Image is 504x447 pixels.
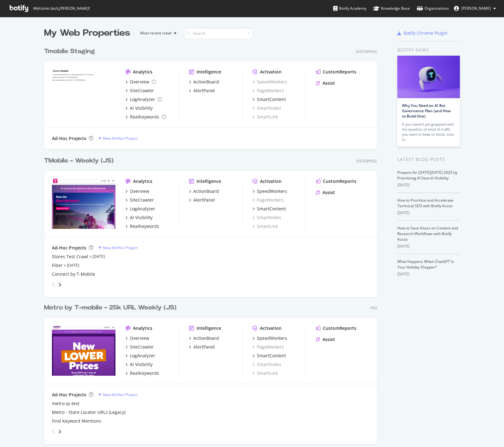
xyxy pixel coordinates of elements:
button: Most recent crawl [135,28,179,38]
div: SmartContent [257,96,286,103]
div: Activation [260,178,282,184]
a: LogAnalyzer [125,206,155,212]
a: RealKeywords [125,114,166,120]
a: Assist [316,80,335,86]
div: AI Visibility [130,214,153,221]
a: SmartLink [252,114,278,120]
div: ActionBoard [193,188,219,194]
img: Why You Need an AI Bot Governance Plan (and How to Build One) [397,56,460,98]
div: New Ad-Hoc Project [103,245,138,250]
div: SmartContent [257,353,286,359]
div: AI Visibility [130,361,153,368]
span: Welcome back, [PERSON_NAME] ! [33,6,89,11]
div: TMobile - Weekly (JS) [44,156,114,165]
a: SpeedWorkers [252,335,287,341]
div: [DATE] [397,182,460,188]
a: SmartLink [252,370,278,376]
div: SiteCrawler [130,88,154,94]
div: Activation [260,69,282,75]
div: Botify Chrome Plugin [404,30,448,36]
a: SiteCrawler [125,197,154,203]
a: PageWorkers [252,344,284,350]
a: RealKeywords [125,370,159,376]
a: Why You Need an AI Bot Governance Plan (and How to Build One) [402,103,451,119]
div: SmartContent [257,206,286,212]
div: Organizations [417,5,449,12]
a: AI Visibility [125,361,153,368]
div: ActionBoard [193,79,219,85]
div: Latest Blog Posts [397,156,460,163]
input: Search [184,28,253,39]
div: Most recent crawl [140,31,171,35]
div: Overview [130,188,149,194]
a: SmartContent [252,96,286,103]
div: AlertPanel [193,344,215,350]
div: Intelligence [196,178,221,184]
div: angle-right [58,429,62,435]
a: SmartIndex [252,105,281,111]
a: PageWorkers [252,197,284,203]
div: Metro - Store Locator URLs (Legacy) [52,409,125,415]
a: AlertPanel [189,88,215,94]
a: New Ad-Hoc Project [98,136,138,141]
div: Botify Academy [333,5,366,12]
a: metro-ip-test [52,400,79,407]
img: metrobyt-mobile.com [52,325,115,376]
div: Intelligence [196,325,221,331]
div: New Ad-Hoc Project [103,136,138,141]
div: Ad-Hoc Projects [52,135,86,142]
div: LogAnalyzer [130,96,155,103]
div: Analytics [133,178,152,184]
div: Overview [130,335,149,341]
a: SmartLink [252,223,278,229]
div: LogAnalyzer [130,206,155,212]
div: Assist [323,189,335,196]
a: SmartIndex [252,214,281,221]
div: Overview [130,79,149,85]
div: Activation [260,325,282,331]
div: ActionBoard [193,335,219,341]
div: Ad-Hoc Projects [52,245,86,251]
div: CustomReports [323,69,356,75]
a: Fiber [52,262,63,269]
div: Analytics [133,69,152,75]
a: SiteCrawler [125,88,154,94]
div: RealKeywords [130,370,159,376]
img: tmobilestaging.com [52,69,115,119]
a: Stores Test Crawl [52,254,88,260]
a: TMobile - Weekly (JS) [44,156,116,165]
a: AlertPanel [189,197,215,203]
a: ActionBoard [189,335,219,341]
div: If you haven’t yet grappled with the question of what AI traffic you want to keep or block, now is… [402,122,455,142]
div: angle-left [49,280,58,290]
div: Metro by T-mobile - 25k URL Weekly (JS) [44,303,176,312]
a: Botify Chrome Plugin [397,30,448,36]
a: LogAnalyzer [125,353,155,359]
a: [DATE] [67,263,79,268]
a: ActionBoard [189,188,219,194]
a: [DATE] [93,254,105,259]
a: RealKeywords [125,223,159,229]
a: Assist [316,336,335,343]
div: RealKeywords [130,114,159,120]
a: How to Prioritize and Accelerate Technical SEO with Botify Assist [397,198,453,208]
div: Botify news [397,47,460,53]
div: angle-right [58,282,62,288]
a: New Ad-Hoc Project [98,245,138,250]
a: CustomReports [316,178,356,184]
div: SpeedWorkers [252,79,287,85]
a: SiteCrawler [125,344,154,350]
a: AI Visibility [125,105,153,111]
div: CustomReports [323,178,356,184]
a: Find Keyword Mentions [52,418,101,424]
div: New Ad-Hoc Project [103,392,138,397]
div: Pro [370,305,377,311]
